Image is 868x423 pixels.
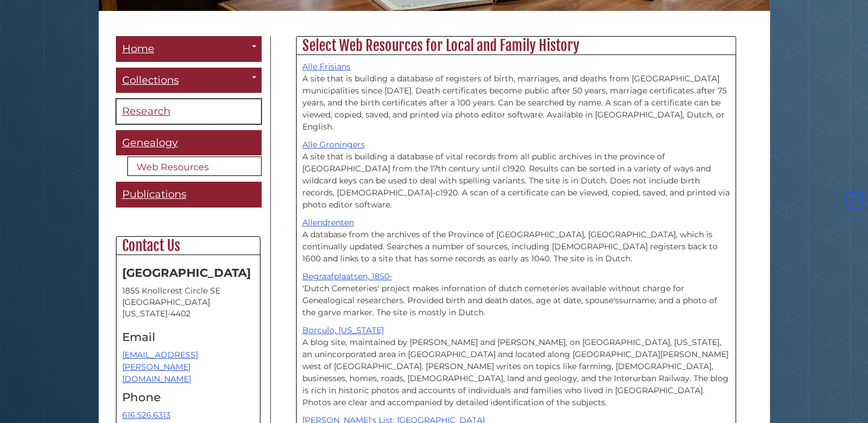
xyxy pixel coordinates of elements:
[302,217,354,228] a: Allendrenten
[116,99,262,124] a: Research
[122,42,154,55] span: Home
[302,61,730,133] p: A site that is building a database of registers of birth, marriages, and deaths from [GEOGRAPHIC_...
[297,37,735,55] h2: Select Web Resources for Local and Family History
[844,195,865,205] a: Back to Top
[302,139,365,150] a: Alle Groningers
[302,139,730,211] p: A site that is building a database of vital records from all public archives in the province of [...
[116,237,260,255] h2: Contact Us
[302,271,392,281] a: Begraafplaatsen, 1850-
[122,331,254,343] h4: Email
[127,156,262,176] a: Web Resources
[122,350,198,384] a: [EMAIL_ADDRESS][PERSON_NAME][DOMAIN_NAME]
[122,105,170,117] span: Research
[302,325,384,335] a: Borculo, [US_STATE]
[122,188,186,201] span: Publications
[122,410,170,420] a: 616.526.6313
[302,61,351,72] a: Alle Frisians
[122,74,179,87] span: Collections
[116,36,262,62] a: Home
[302,217,730,265] p: A database from the archives of the Province of [GEOGRAPHIC_DATA], [GEOGRAPHIC_DATA], which is co...
[122,266,251,280] strong: [GEOGRAPHIC_DATA]
[302,271,730,319] p: 'Dutch Cemeteries' project makes infornation of dutch cemeteries available without charge for Gen...
[116,182,262,207] a: Publications
[122,285,254,319] address: 1855 Knollcrest Circle SE [GEOGRAPHIC_DATA][US_STATE]-4402
[122,136,178,149] span: Genealogy
[302,324,730,409] p: A blog site, maintained by [PERSON_NAME] and [PERSON_NAME], on [GEOGRAPHIC_DATA], [US_STATE], an ...
[116,68,262,93] a: Collections
[116,130,262,156] a: Genealogy
[122,391,254,404] h4: Phone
